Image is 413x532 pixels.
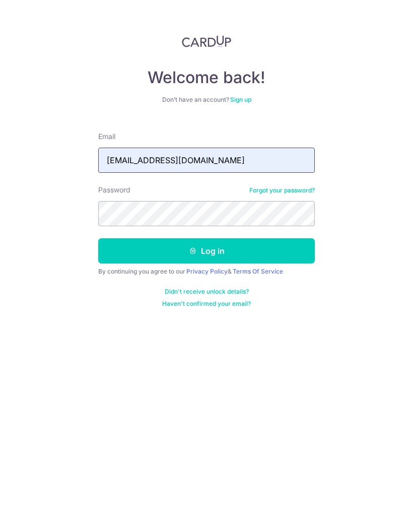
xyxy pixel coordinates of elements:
a: Haven't confirmed your email? [162,300,251,308]
h4: Welcome back! [98,68,315,88]
a: Privacy Policy [186,268,228,275]
button: Log in [98,238,315,263]
a: Didn't receive unlock details? [165,288,249,296]
div: By continuing you agree to our & [98,268,315,276]
div: Don’t have an account? [98,96,315,104]
input: Enter your Email [98,148,315,173]
a: Terms Of Service [233,268,283,275]
label: Email [98,131,115,142]
label: Password [98,185,130,195]
img: CardUp Logo [182,35,231,47]
a: Sign up [230,96,251,103]
a: Forgot your password? [249,186,315,194]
